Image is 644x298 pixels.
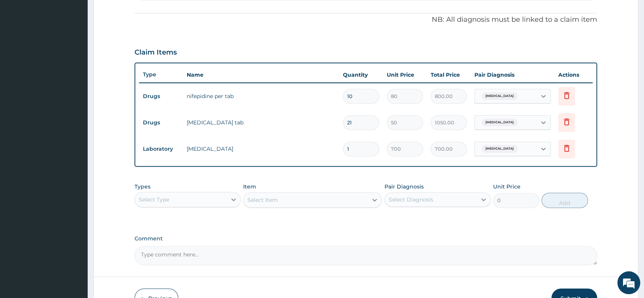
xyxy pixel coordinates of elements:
[44,96,105,173] span: We're online!
[125,4,143,22] div: Minimize live chat window
[482,119,517,126] span: [MEDICAL_DATA]
[14,38,31,57] img: d_794563401_company_1708531726252_794563401
[389,196,433,203] div: Select Diagnosis
[339,67,383,82] th: Quantity
[541,193,588,208] button: Add
[139,142,183,156] td: Laboratory
[139,196,169,203] div: Select Type
[384,183,424,190] label: Pair Diagnosis
[183,67,339,82] th: Name
[471,67,554,82] th: Pair Diagnosis
[135,235,597,242] label: Comment
[243,183,256,190] label: Item
[139,116,183,130] td: Drugs
[427,67,471,82] th: Total Price
[135,15,597,25] p: NB: All diagnosis must be linked to a claim item
[139,89,183,103] td: Drugs
[139,68,183,82] th: Type
[4,208,145,235] textarea: Type your message and hit 'Enter'
[135,184,151,190] label: Types
[482,92,517,100] span: [MEDICAL_DATA]
[554,67,593,82] th: Actions
[40,43,128,53] div: Chat with us now
[493,183,521,190] label: Unit Price
[183,89,339,104] td: nifepidine per tab
[183,141,339,156] td: [MEDICAL_DATA]
[383,67,427,82] th: Unit Price
[183,115,339,130] td: [MEDICAL_DATA] tab
[135,48,177,57] h3: Claim Items
[482,145,517,153] span: [MEDICAL_DATA]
